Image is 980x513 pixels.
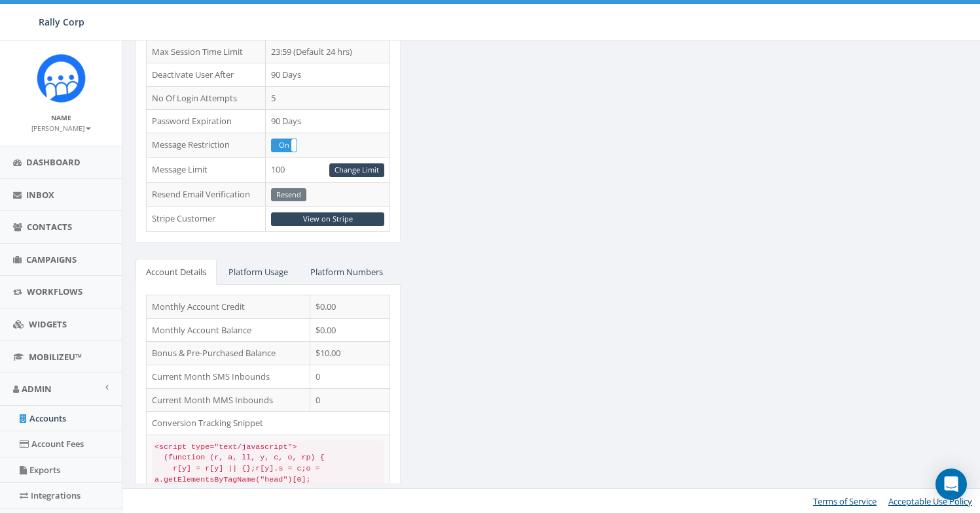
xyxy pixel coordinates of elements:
td: Deactivate User After [147,63,266,87]
td: Max Session Time Limit [147,40,266,63]
span: Campaigns [26,254,77,265]
img: Icon_1.png [37,54,86,103]
td: Message Restriction [147,133,266,157]
span: Admin [22,383,52,395]
div: OnOff [271,139,297,152]
a: Platform Numbers [300,259,393,286]
div: Open Intercom Messenger [935,469,967,500]
td: 23:59 (Default 24 hrs) [266,40,390,63]
a: Account Details [136,259,217,286]
td: 5 [266,86,390,110]
a: Change Limit [329,163,384,177]
td: Bonus & Pre-Purchased Balance [147,342,310,365]
td: Message Limit [147,157,266,182]
small: [PERSON_NAME] [31,124,91,133]
a: View on Stripe [271,212,384,226]
label: On [272,139,297,152]
td: $0.00 [310,295,390,319]
td: Current Month SMS Inbounds [147,365,310,389]
td: Monthly Account Credit [147,295,310,319]
td: Current Month MMS Inbounds [147,388,310,412]
a: Acceptable Use Policy [888,495,972,507]
span: Dashboard [26,156,81,168]
td: Conversion Tracking Snippet [147,412,390,435]
span: Inbox [26,189,54,201]
span: Rally Corp [39,16,84,28]
td: No Of Login Attempts [147,86,266,110]
td: $0.00 [310,318,390,342]
td: 90 Days [266,63,390,87]
td: Password Expiration [147,110,266,133]
span: MobilizeU™ [29,351,82,363]
td: Resend Email Verification [147,182,266,207]
td: Stripe Customer [147,207,266,232]
a: [PERSON_NAME] [31,122,91,133]
span: Contacts [27,221,72,233]
a: Terms of Service [813,495,877,507]
small: Name [51,113,71,122]
td: Monthly Account Balance [147,318,310,342]
td: $10.00 [310,342,390,365]
a: Platform Usage [218,259,299,286]
td: 90 Days [266,110,390,133]
span: Workflows [27,286,82,297]
span: Widgets [29,318,67,330]
td: 0 [310,365,390,389]
td: 100 [266,157,390,182]
td: 0 [310,388,390,412]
